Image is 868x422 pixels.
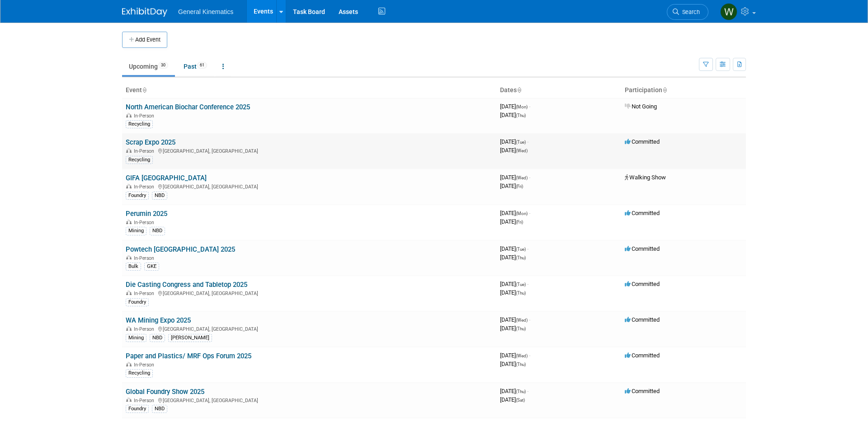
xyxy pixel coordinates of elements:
span: [DATE] [500,103,530,110]
span: (Thu) [516,362,526,367]
span: (Tue) [516,140,526,145]
span: (Fri) [516,220,523,225]
span: (Tue) [516,247,526,252]
span: [DATE] [500,388,528,394]
img: Whitney Swanson [720,3,737,20]
div: [GEOGRAPHIC_DATA], [GEOGRAPHIC_DATA] [126,289,493,296]
img: In-Person Event [126,184,132,188]
a: Past61 [177,58,214,75]
a: Sort by Participation Type [662,86,667,94]
span: Walking Show [625,174,666,181]
span: [DATE] [500,210,530,216]
span: (Thu) [516,255,526,260]
span: Not Going [625,103,657,110]
span: In-Person [134,184,157,190]
span: Committed [625,210,660,216]
span: [DATE] [500,361,526,367]
span: [DATE] [500,396,525,403]
span: In-Person [134,113,157,119]
span: Committed [625,352,660,359]
span: [DATE] [500,183,523,189]
a: GIFA [GEOGRAPHIC_DATA] [126,174,207,182]
div: [GEOGRAPHIC_DATA], [GEOGRAPHIC_DATA] [126,396,493,403]
span: (Wed) [516,148,528,153]
img: In-Person Event [126,398,132,402]
a: Sort by Event Name [142,86,146,94]
span: [DATE] [500,112,526,118]
span: [DATE] [500,245,528,252]
span: Committed [625,138,660,145]
a: Die Casting Congress and Tabletop 2025 [126,281,247,289]
div: GKE [144,263,159,271]
span: (Thu) [516,389,526,394]
span: - [529,210,530,216]
div: Bulk [126,263,141,271]
span: - [527,245,528,252]
span: 61 [197,62,207,69]
span: (Mon) [516,104,528,109]
span: (Thu) [516,326,526,331]
div: NBD [152,405,167,413]
img: In-Person Event [126,255,132,260]
span: (Mon) [516,211,528,216]
span: [DATE] [500,254,526,261]
span: General Kinematics [178,8,233,15]
div: Recycling [126,120,153,128]
span: - [527,138,528,145]
span: [DATE] [500,352,530,359]
div: Recycling [126,156,153,164]
div: Foundry [126,405,149,413]
span: (Wed) [516,318,528,323]
a: WA Mining Expo 2025 [126,316,191,324]
th: Event [122,83,496,98]
span: (Wed) [516,353,528,358]
span: (Wed) [516,175,528,180]
span: [DATE] [500,325,526,332]
th: Participation [621,83,746,98]
div: [PERSON_NAME] [168,334,212,342]
span: - [529,174,530,181]
span: [DATE] [500,147,528,154]
span: - [529,316,530,323]
img: In-Person Event [126,113,132,117]
span: [DATE] [500,218,523,225]
img: In-Person Event [126,148,132,153]
a: Scrap Expo 2025 [126,138,175,146]
button: Add Event [122,32,167,48]
span: In-Person [134,326,157,332]
span: - [527,388,528,394]
span: [DATE] [500,281,528,287]
span: [DATE] [500,316,530,323]
img: In-Person Event [126,220,132,224]
span: In-Person [134,398,157,403]
a: North American Biochar Conference 2025 [126,103,250,111]
span: In-Person [134,148,157,154]
img: In-Person Event [126,326,132,331]
div: [GEOGRAPHIC_DATA], [GEOGRAPHIC_DATA] [126,183,493,190]
span: Committed [625,388,660,394]
span: Search [679,9,700,15]
span: In-Person [134,255,157,261]
span: (Fri) [516,184,523,189]
span: 30 [158,62,168,69]
span: In-Person [134,220,157,225]
img: In-Person Event [126,291,132,295]
a: Powtech [GEOGRAPHIC_DATA] 2025 [126,245,235,253]
th: Dates [496,83,621,98]
a: Sort by Start Date [517,86,521,94]
a: Search [667,4,708,20]
img: In-Person Event [126,362,132,366]
span: Committed [625,281,660,287]
span: - [529,103,530,110]
span: Committed [625,245,660,252]
span: - [529,352,530,359]
span: Committed [625,316,660,323]
div: [GEOGRAPHIC_DATA], [GEOGRAPHIC_DATA] [126,147,493,154]
div: Foundry [126,298,149,306]
div: Mining [126,334,146,342]
div: NBD [150,227,165,235]
span: In-Person [134,291,157,296]
span: [DATE] [500,289,526,296]
span: (Sat) [516,398,525,403]
div: [GEOGRAPHIC_DATA], [GEOGRAPHIC_DATA] [126,325,493,332]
